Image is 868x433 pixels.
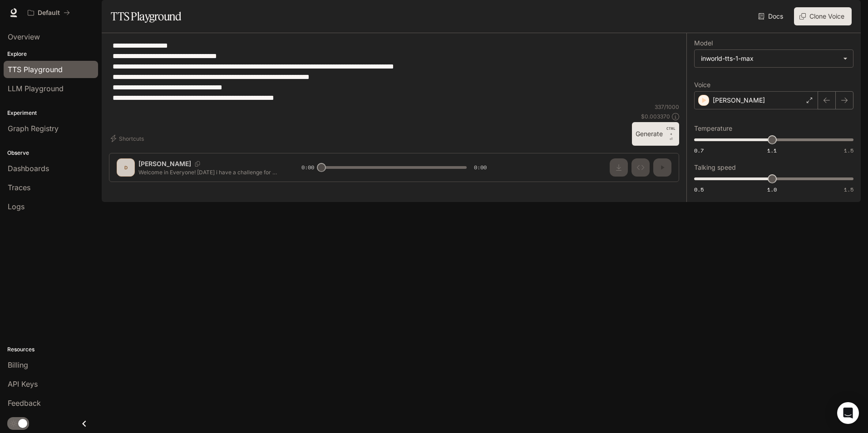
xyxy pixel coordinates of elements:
[844,186,853,193] span: 1.5
[694,40,713,46] p: Model
[694,82,710,88] p: Voice
[794,7,852,25] button: Clone Voice
[695,50,853,67] div: inworld-tts-1-max
[109,131,148,146] button: Shortcuts
[24,4,74,22] button: All workspaces
[694,186,704,193] span: 0.5
[837,402,859,424] div: Open Intercom Messenger
[666,126,676,142] p: ⏎
[666,126,676,137] p: CTRL +
[767,186,777,193] span: 1.0
[38,9,60,17] p: Default
[713,96,765,105] p: [PERSON_NAME]
[111,7,181,25] h1: TTS Playground
[694,147,704,154] span: 0.7
[701,54,838,63] div: inworld-tts-1-max
[756,7,787,25] a: Docs
[694,164,736,171] p: Talking speed
[694,125,732,132] p: Temperature
[655,103,679,111] p: 337 / 1000
[767,147,777,154] span: 1.1
[844,147,853,154] span: 1.5
[632,122,679,146] button: GenerateCTRL +⏎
